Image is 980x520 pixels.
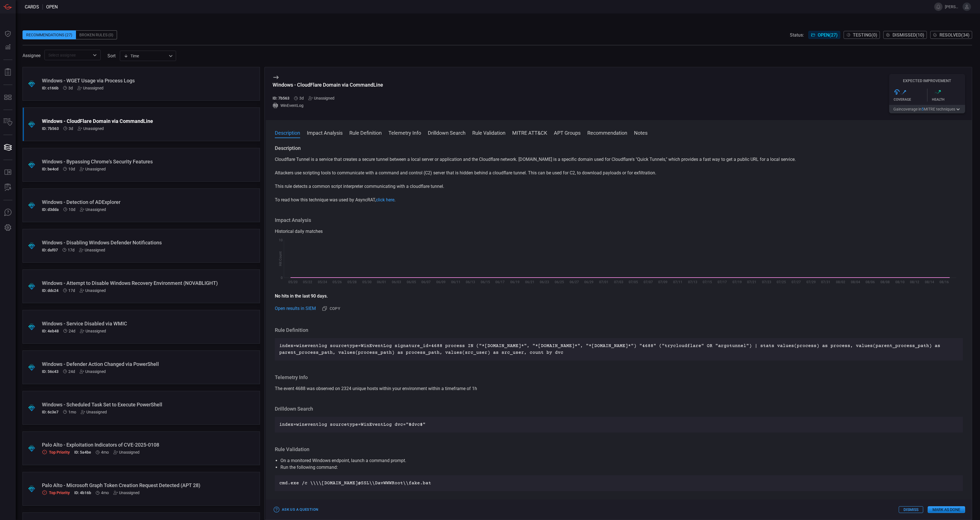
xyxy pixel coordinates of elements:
div: Unassigned [80,369,106,374]
button: Dashboard [1,27,15,40]
div: Unassigned [77,86,104,90]
text: 06/07 [421,280,431,284]
h3: Rule Definition [275,327,963,334]
div: Unassigned [79,248,105,252]
text: 07/23 [762,280,771,284]
div: Windows - Scheduled Task Set to Execute PowerShell [42,402,219,408]
div: Unassigned [80,207,106,212]
div: Unassigned [113,450,140,454]
text: 05/26 [332,280,342,284]
div: Windows - Defender Action Changed via PowerShell [42,361,219,367]
div: Windows - Disabling Windows Defender Notifications [42,240,219,246]
div: Unassigned [80,167,106,171]
input: Select assignee [46,51,90,58]
div: Time [124,53,167,59]
div: Health [932,98,965,102]
button: Dismiss [899,506,923,513]
text: 05/28 [347,280,357,284]
span: [PERSON_NAME][EMAIL_ADDRESS][PERSON_NAME][DOMAIN_NAME] [945,4,960,9]
button: Description [275,129,300,136]
text: 07/09 [658,280,667,284]
text: 06/15 [481,280,490,284]
button: APT Groups [554,129,581,136]
span: Status: [790,32,804,38]
h5: ID: 4eb48 [42,329,59,333]
h5: Expected Improvement [889,78,965,83]
div: Historical daily matches [275,228,963,235]
div: Unassigned [80,288,106,293]
text: 07/29 [806,280,816,284]
div: Unassigned [78,126,104,131]
span: Aug 18, 2025 9:27 AM [68,86,73,90]
text: 07/13 [688,280,697,284]
text: 06/03 [392,280,401,284]
h3: Description [275,145,963,152]
label: sort [107,53,116,58]
button: Reports [1,66,15,79]
button: Notes [634,129,648,136]
div: Windows - Detection of ADExplorer [42,199,219,205]
div: WinEventLog [273,103,383,108]
button: Open(27) [808,31,840,39]
h5: ID: d3dda [42,207,59,212]
text: 07/01 [599,280,608,284]
div: Windows - WGET Usage via Process Logs [42,78,219,84]
p: index=wineventlog sourcetype=WinEventLog dvc="$dvc$" [279,421,958,428]
div: Coverage [894,98,927,102]
h3: Rule Validation [275,446,963,453]
text: 06/19 [510,280,520,284]
button: Gaincoverage in5MITRE techniques [889,105,965,113]
button: Inventory [1,116,15,129]
div: Recommendations (27) [23,30,76,39]
text: 08/12 [910,280,919,284]
button: Rule Catalog [1,166,15,179]
h5: ID: 7b563 [42,126,59,131]
span: Aug 18, 2025 9:27 AM [299,96,304,100]
button: Rule Validation [472,129,505,136]
text: 08/14 [925,280,934,284]
text: 05/30 [362,280,372,284]
div: Windows - CloudFlare Domain via CommandLine [42,118,219,124]
text: 06/09 [436,280,446,284]
text: 07/27 [792,280,801,284]
text: 08/10 [895,280,905,284]
text: 05/22 [303,280,312,284]
button: Open [91,51,99,59]
text: 06/17 [495,280,505,284]
div: Windows - Bypassing Chrome's Security Features [42,159,219,165]
div: Palo Alto - Microsoft Graph Token Creation Request Detected (APT 28) [42,482,219,488]
h5: ID: c166b [42,86,59,90]
li: On a monitored Windows endpoint, launch a command prompt. [280,457,957,464]
text: 08/16 [939,280,949,284]
span: Apr 15, 2025 7:03 AM [101,490,109,495]
button: Dismissed(10) [883,31,927,39]
strong: No hits in the last 90 days. [275,293,328,299]
text: 06/27 [570,280,579,284]
span: Open ( 27 ) [818,32,838,38]
h5: ID: ddc24 [42,288,59,293]
div: Windows - CloudFlare Domain via CommandLine [273,82,383,88]
p: This rule detects a common script interpreter communicating with a cloudflare tunnel. [275,183,963,190]
text: 08/04 [851,280,860,284]
span: Jul 28, 2025 6:56 AM [69,329,75,333]
h5: ID: 6c3e7 [42,410,59,414]
h3: Telemetry Info [275,374,963,381]
button: Cards [1,141,15,154]
button: Mark as Done [928,506,965,513]
text: 07/07 [644,280,653,284]
h5: ID: 4b16b [74,490,91,495]
button: Ask Us a Question [273,505,320,514]
text: 06/05 [407,280,416,284]
text: 06/25 [555,280,564,284]
text: 06/11 [451,280,460,284]
text: 05/24 [318,280,327,284]
button: Ask Us A Question [1,206,15,219]
text: 08/08 [880,280,890,284]
h3: Impact Analysis [275,217,963,224]
button: Testing(0) [844,31,880,39]
button: Resolved(34) [930,31,972,39]
text: 07/31 [821,280,830,284]
text: 05/20 [288,280,298,284]
text: 06/29 [584,280,594,284]
text: 07/17 [718,280,727,284]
